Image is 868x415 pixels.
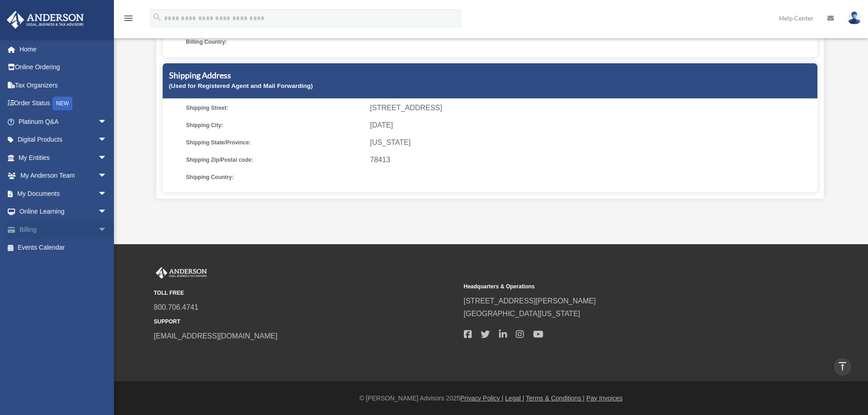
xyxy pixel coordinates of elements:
small: (Used for Registered Agent and Mail Forwarding) [169,82,313,89]
i: vertical_align_top [837,361,848,372]
span: arrow_drop_down [98,203,116,221]
a: Privacy Policy | [460,395,503,402]
a: Tax Organizers [6,76,121,94]
span: arrow_drop_down [98,220,116,239]
a: Billingarrow_drop_down [6,220,121,239]
a: Order StatusNEW [6,94,121,113]
a: [EMAIL_ADDRESS][DOMAIN_NAME] [154,332,277,340]
small: SUPPORT [154,317,457,327]
small: TOLL FREE [154,288,457,298]
span: Billing Country: [186,36,364,48]
a: Events Calendar [6,239,121,257]
a: Digital Productsarrow_drop_down [6,131,121,149]
a: menu [123,16,134,24]
div: © [PERSON_NAME] Advisors 2025 [114,393,868,404]
span: [DATE] [370,119,814,132]
span: Shipping Zip/Postal code: [186,154,364,166]
span: arrow_drop_down [98,131,116,149]
div: NEW [52,97,72,110]
span: [STREET_ADDRESS] [370,102,814,114]
span: arrow_drop_down [98,113,116,131]
span: [US_STATE] [370,136,814,149]
span: Shipping Street: [186,102,364,114]
img: Anderson Advisors Platinum Portal [4,11,87,29]
a: Pay Invoices [586,395,622,402]
img: User Pic [847,11,861,25]
span: arrow_drop_down [98,149,116,167]
a: vertical_align_top [833,357,852,376]
span: Shipping Country: [186,171,364,184]
a: My Anderson Teamarrow_drop_down [6,167,121,185]
a: Platinum Q&Aarrow_drop_down [6,113,121,131]
h5: Shipping Address [169,70,811,81]
span: arrow_drop_down [98,167,116,185]
small: Headquarters & Operations [464,282,767,292]
a: Online Learningarrow_drop_down [6,203,121,221]
a: [STREET_ADDRESS][PERSON_NAME] [464,297,596,305]
a: Terms & Conditions | [526,395,585,402]
a: Online Ordering [6,58,121,77]
i: menu [123,13,134,24]
a: 800.706.4741 [154,303,199,311]
span: Shipping City: [186,119,364,132]
a: Home [6,40,121,58]
span: Shipping State/Province: [186,136,364,149]
span: arrow_drop_down [98,184,116,203]
a: [GEOGRAPHIC_DATA][US_STATE] [464,310,580,318]
a: Legal | [505,395,524,402]
span: 78413 [370,154,814,166]
img: Anderson Advisors Platinum Portal [154,267,209,279]
a: My Documentsarrow_drop_down [6,184,121,203]
a: My Entitiesarrow_drop_down [6,149,121,167]
i: search [152,12,162,22]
